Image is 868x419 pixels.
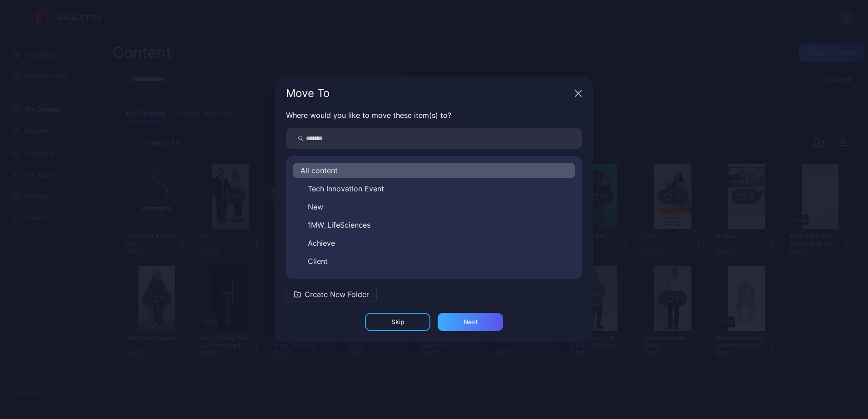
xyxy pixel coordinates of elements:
span: Create New Folder [305,289,369,300]
button: Next [438,313,503,331]
span: 1MW_LifeSciences [308,219,370,230]
span: Achieve [308,238,335,248]
span: New [308,201,323,212]
button: Skip [365,313,430,331]
p: Where would you like to move these item(s) to? [286,110,582,121]
div: Next [464,318,478,326]
span: All content [301,165,338,176]
div: Skip [391,318,404,326]
span: Tech Innovation Event [308,183,384,194]
button: Create New Folder [286,287,377,302]
span: Client [308,256,328,267]
button: 1MW_LifeSciences [293,218,575,232]
button: Tech Innovation Event [293,181,575,196]
button: Achieve [293,236,575,250]
button: New [293,200,575,214]
div: Move To [286,88,571,99]
button: Client [293,254,575,268]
